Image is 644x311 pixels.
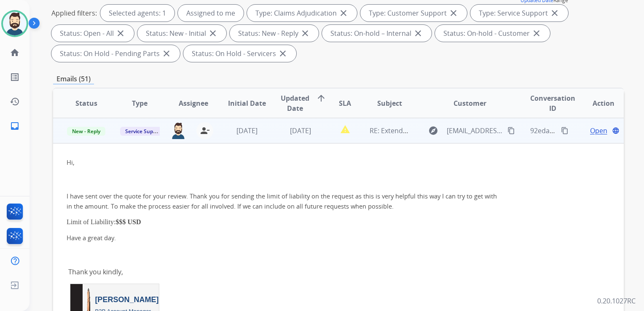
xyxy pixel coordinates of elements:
[67,158,75,166] span: Hi,
[115,218,141,225] span: $$$ USD
[360,5,467,21] div: Type: Customer Support
[413,28,423,38] mat-icon: close
[561,127,569,134] mat-icon: content_copy
[590,126,607,136] span: Open
[115,28,126,38] mat-icon: close
[68,267,123,276] span: Thank you kindly,
[67,127,105,136] span: New - Reply
[470,5,568,21] div: Type: Service Support
[339,98,351,108] span: SLA
[435,25,550,42] div: Status: On-hold - Customer
[531,28,542,38] mat-icon: close
[51,8,97,18] p: Applied filters:
[530,93,575,113] span: Conversation ID
[200,126,210,136] mat-icon: person_remove
[10,121,20,131] mat-icon: inbox
[67,192,497,210] span: I have sent over the quote for your review. Thank you for sending the limit of liability on the r...
[208,28,218,38] mat-icon: close
[278,48,288,59] mat-icon: close
[550,8,560,18] mat-icon: close
[53,74,94,84] p: Emails (51)
[230,25,319,42] div: Status: New - Reply
[75,98,97,108] span: Status
[178,5,244,21] div: Assigned to me
[236,126,258,135] span: [DATE]
[453,98,486,108] span: Customer
[183,45,296,62] div: Status: On Hold - Servicers
[228,98,266,108] span: Initial Date
[179,98,208,108] span: Assignee
[10,97,20,107] mat-icon: history
[447,126,503,136] span: [EMAIL_ADDRESS][DOMAIN_NAME]
[67,233,116,242] span: Have a great day.
[281,93,309,113] span: Updated Date
[570,88,624,118] th: Action
[597,296,636,306] p: 0.20.1027RC
[340,124,350,134] mat-icon: report_problem
[3,12,27,35] img: avatar
[170,122,186,139] img: agent-avatar
[370,126,644,135] span: RE: Extend Claim - [PERSON_NAME] - Claim ID: 37ddd7e2-d286-4459-8fa0-06976f9d2ab1
[132,98,148,108] span: Type
[507,127,515,134] mat-icon: content_copy
[67,218,141,225] span: Limit of Liability:
[120,127,168,136] span: Service Support
[322,25,432,42] div: Status: On-hold – Internal
[100,5,174,21] div: Selected agents: 1
[161,48,172,59] mat-icon: close
[300,28,310,38] mat-icon: close
[338,8,349,18] mat-icon: close
[51,25,134,42] div: Status: Open - All
[448,8,459,18] mat-icon: close
[612,127,620,134] mat-icon: language
[377,98,402,108] span: Subject
[10,72,20,82] mat-icon: list_alt
[316,93,326,103] mat-icon: arrow_upward
[428,126,438,136] mat-icon: explore
[137,25,226,42] div: Status: New - Initial
[10,48,20,58] mat-icon: home
[95,295,158,304] span: [PERSON_NAME]
[247,5,357,21] div: Type: Claims Adjudication
[290,126,311,135] span: [DATE]
[51,45,180,62] div: Status: On Hold - Pending Parts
